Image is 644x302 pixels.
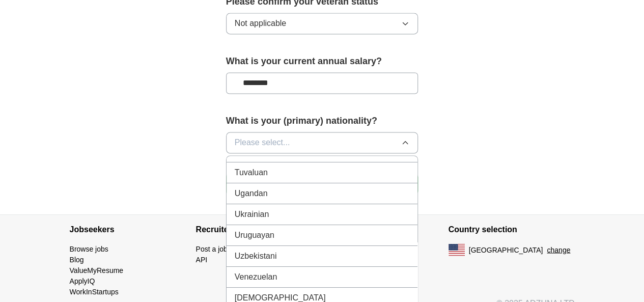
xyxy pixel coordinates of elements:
[70,255,84,263] a: Blog
[469,244,543,255] span: [GEOGRAPHIC_DATA]
[70,287,119,295] a: WorkInStartups
[235,270,277,283] span: Venezuelan
[235,17,286,30] span: Not applicable
[226,114,418,128] label: What is your (primary) nationality?
[70,244,108,253] a: Browse jobs
[70,277,95,285] a: ApplyIQ
[235,229,274,241] span: Uruguayan
[196,244,228,253] a: Post a job
[226,54,418,68] label: What is your current annual salary?
[196,255,208,263] a: API
[235,250,277,262] span: Uzbekistani
[70,266,124,274] a: ValueMyResume
[235,136,290,149] span: Please select...
[547,244,570,255] button: change
[235,166,268,178] span: Tuvaluan
[449,243,465,256] img: US flag
[226,13,418,34] button: Not applicable
[226,132,418,153] button: Please select...
[235,208,269,220] span: Ukrainian
[449,215,575,243] h4: Country selection
[235,187,268,199] span: Ugandan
